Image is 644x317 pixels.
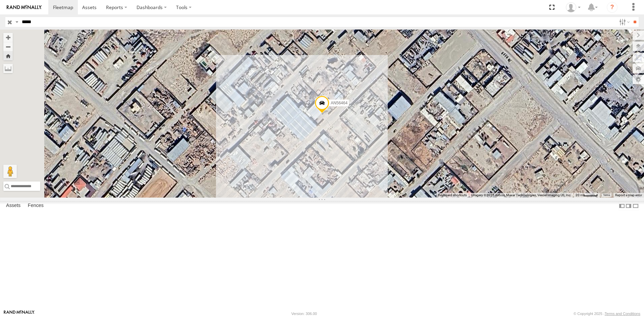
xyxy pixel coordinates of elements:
label: Dock Summary Table to the Left [619,201,625,211]
i: ? [607,2,618,13]
div: Juan Menchaca [563,2,583,12]
button: Zoom in [3,33,13,42]
button: Zoom Home [3,51,13,60]
button: Drag Pegman onto the map to open Street View [3,165,17,178]
label: Search Filter Options [616,17,631,27]
button: Zoom out [3,42,13,51]
div: Version: 306.00 [291,312,317,316]
a: Visit our Website [4,310,35,317]
label: Fences [24,201,47,211]
div: © Copyright 2025 - [574,312,640,316]
button: Map Scale: 20 m per 39 pixels [574,193,600,198]
a: Report a map error [615,193,642,197]
span: Imagery ©2025 Airbus, Maxar Technologies, Vexcel Imaging US, Inc. [471,193,572,197]
a: Terms (opens in new tab) [603,194,610,197]
span: AN56464 [331,101,347,105]
button: Keyboard shortcuts [438,193,467,198]
label: Assets [3,201,24,211]
label: Measure [3,64,13,73]
label: Dock Summary Table to the Right [625,201,632,211]
label: Map Settings [633,75,644,84]
label: Hide Summary Table [632,201,639,211]
a: Terms and Conditions [605,312,640,316]
span: 20 m [576,193,583,197]
label: Search Query [14,17,19,27]
img: rand-logo.svg [7,5,42,10]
